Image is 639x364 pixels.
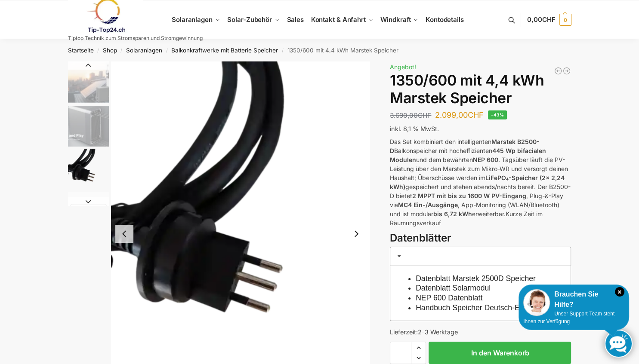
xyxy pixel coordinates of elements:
[411,352,426,364] span: Reduce quantity
[68,197,109,206] button: Next slide
[416,284,491,292] a: Datenblatt Solarmodul
[311,15,366,24] span: Kontakt & Anfahrt
[103,47,117,54] a: Shop
[68,61,109,104] img: Balkonkraftwerk mit Marstek Speicher
[68,36,203,41] p: Tiptop Technik zum Stromsparen und Stromgewinnung
[68,192,109,232] img: ChatGPT Image 29. März 2025, 12_41_06
[307,0,377,39] a: Kontakt & Anfahrt
[433,210,472,217] strong: bis 6,72 kWh
[390,231,571,246] h3: Datenblätter
[390,125,439,132] span: inkl. 8,1 % MwSt.
[390,72,571,107] h1: 1350/600 mit 4,4 kWh Marstek Speicher
[429,342,571,364] button: In den Warenkorb
[473,156,498,163] strong: NEP 600
[435,110,484,119] bdi: 2.099,00
[377,0,422,39] a: Windkraft
[523,289,624,310] div: Brauchen Sie Hilfe?
[68,149,109,190] img: Anschlusskabel-3meter_schweizer-stecker
[390,111,431,119] bdi: 3.690,00
[416,303,543,312] a: Handbuch Speicher Deutsch-Englisch
[418,111,431,119] span: CHF
[162,47,171,54] span: /
[418,328,458,336] span: 2-3 Werktage
[412,192,526,199] strong: 2 MPPT mit bis zu 1600 W PV-Eingang
[126,47,162,54] a: Solaranlagen
[488,110,507,119] span: -43%
[426,15,464,24] span: Kontodetails
[115,225,133,243] button: Previous slide
[66,61,109,104] li: 1 / 9
[554,67,562,75] a: Steckerkraftwerk mit 8 KW Speicher und 8 Solarmodulen mit 3600 Watt
[559,14,571,26] span: 0
[227,15,272,24] span: Solar-Zubehör
[66,190,109,233] li: 4 / 9
[390,63,416,70] span: Angebot!
[52,39,587,61] nav: Breadcrumb
[287,15,304,24] span: Sales
[542,15,556,24] span: CHF
[390,328,458,336] span: Lieferzeit:
[416,294,482,302] a: NEP 600 Datenblatt
[171,47,278,54] a: Balkonkraftwerke mit Batterie Speicher
[66,104,109,147] li: 2 / 9
[523,289,550,316] img: Customer service
[562,67,571,75] a: Flexible Solarpanels (2×240 Watt & Solar Laderegler
[66,147,109,190] li: 3 / 9
[172,15,213,24] span: Solaranlagen
[527,7,571,33] a: 0,00CHF 0
[390,137,571,227] p: Das Set kombiniert den intelligenten Balkonspeicher mit hocheffizienten und dem bewährten . Tagsü...
[68,106,109,147] img: Marstek Balkonkraftwerk
[278,47,287,54] span: /
[422,0,467,39] a: Kontodetails
[615,287,624,297] i: Schließen
[117,47,126,54] span: /
[398,201,458,208] strong: MC4 Ein-/Ausgänge
[347,225,365,243] button: Next slide
[283,0,307,39] a: Sales
[390,342,411,364] input: Produktmenge
[94,47,103,54] span: /
[523,311,614,324] span: Unser Support-Team steht Ihnen zur Verfügung
[527,15,555,24] span: 0,00
[380,15,411,24] span: Windkraft
[68,47,94,54] a: Startseite
[468,110,484,119] span: CHF
[416,274,536,283] a: Datenblatt Marstek 2500D Speicher
[224,0,283,39] a: Solar-Zubehör
[411,342,426,353] span: Increase quantity
[68,61,109,70] button: Previous slide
